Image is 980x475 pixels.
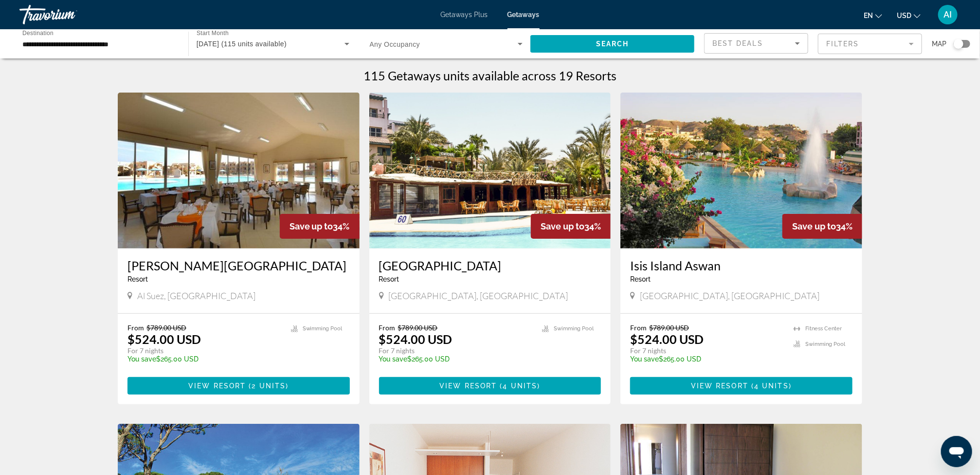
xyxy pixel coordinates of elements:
[379,332,453,346] p: $524.00 USD
[748,382,792,390] span: ( )
[379,377,601,395] button: View Resort(4 units)
[897,12,911,19] span: USD
[640,290,819,301] span: [GEOGRAPHIC_DATA], [GEOGRAPHIC_DATA]
[127,355,156,363] span: You save
[941,436,972,467] iframe: Кнопка запуска окна обмена сообщениями
[864,8,882,22] button: Change language
[197,30,229,37] span: Start Month
[497,382,541,390] span: ( )
[782,214,862,239] div: 34%
[290,221,333,231] span: Save up to
[389,290,568,301] span: [GEOGRAPHIC_DATA], [GEOGRAPHIC_DATA]
[441,11,488,19] a: Getaways Plus
[818,33,922,55] button: Filter
[197,40,287,48] span: [DATE] (115 units available)
[127,377,350,395] button: View Resort(2 units)
[246,382,289,390] span: ( )
[363,68,617,83] h1: 115 Getaways units available across 19 Resorts
[118,93,360,248] img: 5533I01L.jpg
[596,40,629,48] span: Search
[379,355,408,363] span: You save
[280,214,360,239] div: 34%
[712,39,763,47] span: Best Deals
[379,275,399,283] span: Resort
[127,346,281,355] p: For 7 nights
[127,355,281,363] p: $265.00 USD
[127,323,144,332] span: From
[127,275,148,283] span: Resort
[19,2,117,27] a: Travorium
[935,4,961,25] button: User Menu
[754,382,789,390] span: 4 units
[439,382,497,390] span: View Resort
[630,355,784,363] p: $265.00 USD
[792,221,836,231] span: Save up to
[398,323,438,332] span: $789.00 USD
[188,382,246,390] span: View Resort
[630,332,704,346] p: $524.00 USD
[508,11,540,19] a: Getaways
[944,10,952,19] span: AI
[531,214,611,239] div: 34%
[127,332,201,346] p: $524.00 USD
[146,323,186,332] span: $789.00 USD
[379,346,533,355] p: For 7 nights
[370,40,420,48] span: Any Occupancy
[379,323,396,332] span: From
[691,382,748,390] span: View Resort
[379,258,601,273] a: [GEOGRAPHIC_DATA]
[554,325,594,332] span: Swimming Pool
[932,37,946,51] span: Map
[620,93,862,248] img: 3843E01X.jpg
[630,346,784,355] p: For 7 nights
[630,377,853,395] button: View Resort(4 units)
[503,382,538,390] span: 4 units
[137,290,255,301] span: Al Suez, [GEOGRAPHIC_DATA]
[630,275,651,283] span: Resort
[369,93,611,248] img: 3936O01X.jpg
[541,221,584,231] span: Save up to
[649,323,689,332] span: $789.00 USD
[712,38,800,49] mat-select: Sort by
[630,323,647,332] span: From
[805,325,842,332] span: Fitness Center
[864,12,873,19] span: en
[530,35,694,53] button: Search
[252,382,286,390] span: 2 units
[303,325,343,332] span: Swimming Pool
[897,8,921,22] button: Change currency
[22,30,54,36] span: Destination
[630,355,659,363] span: You save
[805,341,845,347] span: Swimming Pool
[127,258,350,273] a: [PERSON_NAME][GEOGRAPHIC_DATA]
[630,258,853,273] a: Isis Island Aswan
[379,355,533,363] p: $265.00 USD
